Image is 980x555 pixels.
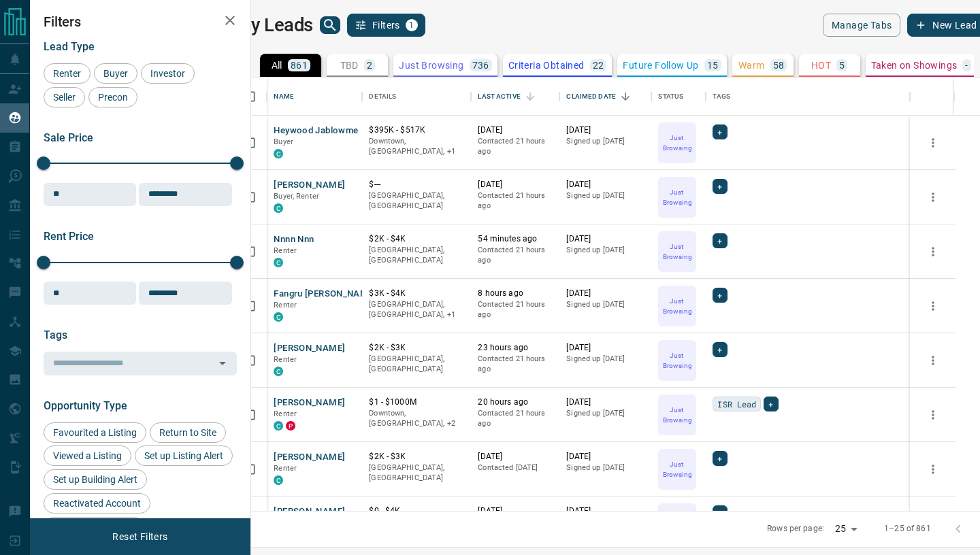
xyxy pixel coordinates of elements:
span: Renter [274,355,297,364]
p: Just Browsing [659,350,695,371]
div: Set up Building Alert [44,469,147,490]
div: condos.ca [274,421,283,431]
p: Warm [738,61,765,70]
span: Sale Price [44,131,93,144]
p: $2K - $3K [369,451,464,462]
span: Set up Listing Alert [140,450,228,461]
p: [DATE] [478,505,553,517]
p: [DATE] [478,124,553,136]
span: Viewed a Listing [48,450,127,461]
div: Name [274,78,294,116]
p: $2K - $4K [369,233,464,245]
p: Signed up [DATE] [566,136,644,147]
div: Claimed Date [566,78,616,116]
div: condos.ca [274,149,283,158]
p: [DATE] [478,179,553,190]
span: Buyer, Renter [274,192,319,201]
button: Filters1 [347,14,425,37]
p: Just Browsing [659,296,695,316]
span: Renter [274,246,297,255]
p: [GEOGRAPHIC_DATA], [GEOGRAPHIC_DATA] [369,462,464,484]
p: Just Browsing [659,241,695,262]
p: 54 minutes ago [478,233,553,245]
div: Favourited a Listing [44,422,146,443]
span: + [717,180,722,193]
p: [DATE] [478,451,553,462]
button: [PERSON_NAME] [274,505,345,518]
p: [DATE] [566,124,644,136]
p: 2 [367,61,372,70]
span: Rent Price [44,230,94,243]
div: Last Active [478,78,520,116]
div: + [713,451,727,466]
span: + [717,125,722,139]
div: Tags [713,78,730,116]
p: $--- [369,179,464,190]
span: Precon [93,92,133,103]
p: 8 hours ago [478,288,553,299]
p: [DATE] [566,179,644,190]
p: Signed up [DATE] [566,462,644,473]
div: Details [369,78,396,116]
div: Status [651,78,706,116]
p: Signed up [DATE] [566,245,644,256]
span: Buyer [99,68,133,79]
button: Nnnn Nnn [274,233,314,246]
span: Renter [48,68,86,79]
div: + [713,342,727,357]
div: + [764,397,778,411]
div: condos.ca [274,258,283,267]
p: $3K - $4K [369,288,464,299]
span: Seller [48,92,80,103]
div: + [713,124,727,139]
span: + [717,506,722,520]
p: [DATE] [566,397,644,408]
p: 5 [839,61,845,70]
p: Rows per page: [767,523,824,535]
span: Reactivated Account [48,498,146,509]
button: more [923,296,943,316]
span: Renter [274,409,297,418]
p: [DATE] [566,342,644,354]
button: Heywood Jablowme [274,124,358,137]
span: Investor [146,68,190,79]
button: Open [213,354,232,373]
button: Manage Tabs [823,14,900,37]
div: + [713,505,727,520]
button: more [923,133,943,153]
button: Sort [616,87,635,106]
div: condos.ca [274,203,283,213]
p: 736 [472,61,489,70]
span: Tags [44,329,67,341]
div: Buyer [94,63,137,84]
p: [DATE] [566,233,644,245]
p: Just Browsing [659,133,695,153]
p: Contacted 21 hours ago [478,190,553,212]
p: 23 hours ago [478,342,553,354]
p: Signed up [DATE] [566,190,644,201]
span: Buyer [274,137,293,146]
span: + [717,288,722,302]
p: Just Browsing [399,61,463,70]
div: Renter [44,63,91,84]
p: Signed up [DATE] [566,408,644,419]
p: Contacted 21 hours ago [478,245,553,266]
h1: My Leads [235,14,313,36]
div: + [713,179,727,194]
p: $2K - $3K [369,342,464,354]
span: 1 [407,20,416,30]
button: more [923,350,943,371]
p: Taken on Showings [871,61,958,70]
span: Opportunity Type [44,399,127,412]
p: Contacted 21 hours ago [478,408,553,429]
p: [DATE] [566,451,644,462]
p: Just Browsing [659,187,695,207]
p: 861 [291,61,308,70]
h2: Filters [44,14,237,30]
p: [DATE] [566,288,644,299]
p: East End, Toronto [369,408,464,429]
p: 22 [593,61,604,70]
p: 15 [707,61,719,70]
button: [PERSON_NAME] [274,397,345,409]
div: condos.ca [274,367,283,376]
